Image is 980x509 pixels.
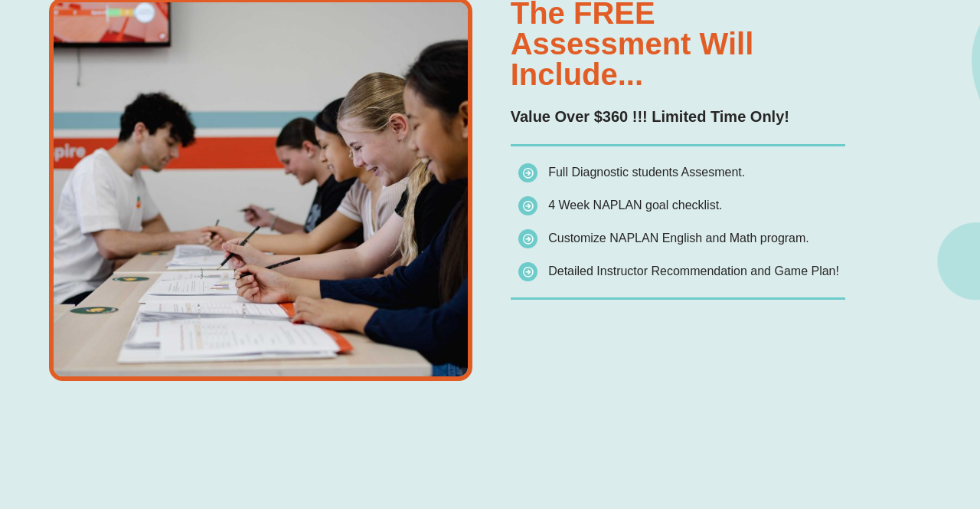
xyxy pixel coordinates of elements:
[518,229,537,248] img: icon-list.png
[548,232,809,245] span: Customize NAPLAN English and Math program.
[548,166,745,179] span: Full Diagnostic students Assesment.
[518,196,537,215] img: icon-list.png
[548,199,722,212] span: 4 Week NAPLAN goal checklist.
[548,264,839,277] span: Detailed Instructor Recommendation and Game Plan!
[727,336,980,509] iframe: Chat Widget
[518,163,537,182] img: icon-list.png
[518,262,537,281] img: icon-list.png
[511,105,846,129] p: Value Over $360 !!! Limited Time Only!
